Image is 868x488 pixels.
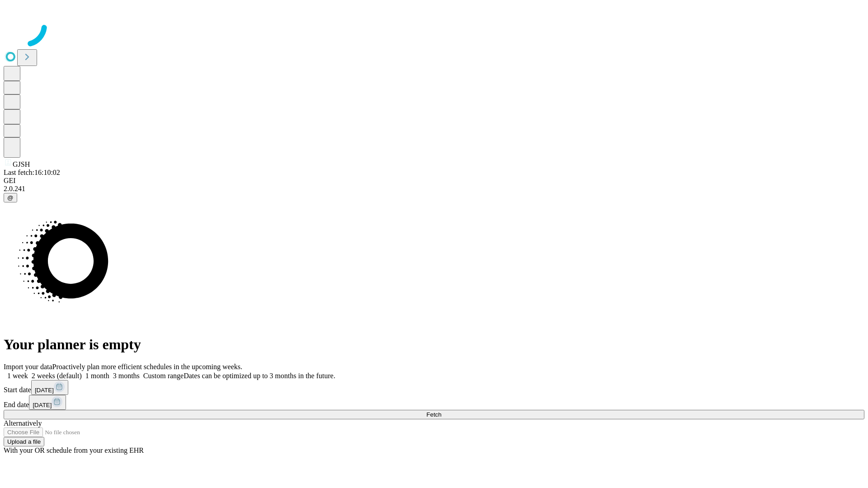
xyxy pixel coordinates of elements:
[4,395,864,410] div: End date
[4,380,864,395] div: Start date
[4,185,864,193] div: 2.0.241
[4,363,52,371] span: Import your data
[7,372,28,380] span: 1 week
[4,169,60,176] span: Last fetch: 16:10:02
[143,372,184,380] span: Custom range
[52,363,242,371] span: Proactively plan more efficient schedules in the upcoming weeks.
[4,336,864,353] h1: Your planner is empty
[32,372,82,380] span: 2 weeks (default)
[4,177,864,185] div: GEI
[4,446,144,454] span: With your OR schedule from your existing EHR
[426,411,441,418] span: Fetch
[13,160,30,168] span: GJSH
[4,410,864,419] button: Fetch
[113,372,140,380] span: 3 months
[35,387,54,394] span: [DATE]
[31,380,68,395] button: [DATE]
[4,419,42,427] span: Alternatively
[4,437,44,446] button: Upload a file
[29,395,66,410] button: [DATE]
[4,193,17,202] button: @
[33,402,52,408] span: [DATE]
[7,194,14,201] span: @
[184,372,335,380] span: Dates can be optimized up to 3 months in the future.
[85,372,109,380] span: 1 month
